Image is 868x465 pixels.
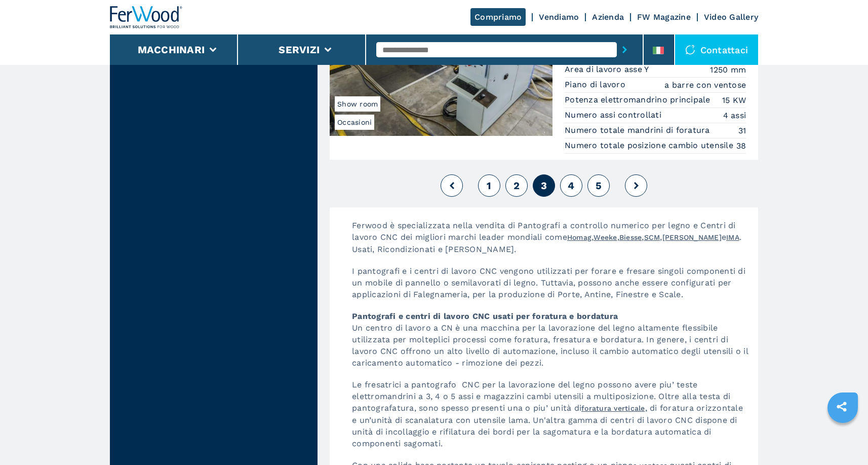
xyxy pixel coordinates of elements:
[342,265,758,310] p: I pantografi e i centri di lavoro CNC vengono utilizzati per forare e fresare singoli componenti ...
[644,233,660,241] a: SCM
[541,180,547,192] span: 3
[560,174,582,197] button: 4
[565,79,628,90] p: Piano di lavoro
[722,94,746,106] em: 15 KW
[726,233,739,241] a: IMA
[565,110,664,121] p: Numero assi controllati
[352,311,618,321] strong: Pantografi e centri di lavoro CNC usati per foratura e bordatura
[664,79,746,91] em: a barre con ventose
[138,44,205,56] button: Macchinari
[533,174,555,197] button: 3
[335,96,380,112] span: Show room
[829,394,854,419] a: sharethis
[565,94,713,105] p: Potenza elettromandrino principale
[581,404,645,412] a: foratura verticale
[335,115,374,130] span: Occasioni
[505,174,528,197] button: 2
[637,12,691,22] a: FW Magazine
[514,180,520,192] span: 2
[738,125,746,136] em: 31
[685,45,695,55] img: Contattaci
[592,12,624,22] a: Azienda
[342,379,758,459] p: Le fresatrici a pantografo CNC per la lavorazione del legno possono avere piu’ teste elettromandr...
[675,34,759,65] div: Contattaci
[110,6,183,28] img: Ferwood
[704,12,758,22] a: Video Gallery
[470,8,526,26] a: Compriamo
[565,64,652,75] p: Area di lavoro asse Y
[567,233,591,241] a: Homag
[587,174,610,197] button: 5
[723,110,746,121] em: 4 assi
[487,180,491,192] span: 1
[596,180,602,192] span: 5
[279,44,320,56] button: Servizi
[342,310,758,379] p: Un centro di lavoro a CN è una macchina per la lavorazione del legno altamente flessibile utilizz...
[710,64,746,76] em: 1250 mm
[565,125,713,136] p: Numero totale mandrini di foratura
[539,12,579,22] a: Vendiamo
[619,233,642,241] a: Biesse
[825,419,860,457] iframe: Chat
[565,140,736,151] p: Numero totale posizione cambio utensile
[342,220,758,265] p: Ferwood è specializzata nella vendita di Pantografi a controllo numerico per legno e Centri di la...
[594,233,617,241] a: Weeke
[568,180,574,192] span: 4
[478,174,500,197] button: 1
[617,38,633,61] button: submit-button
[662,233,722,241] a: [PERSON_NAME]
[736,140,746,152] em: 38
